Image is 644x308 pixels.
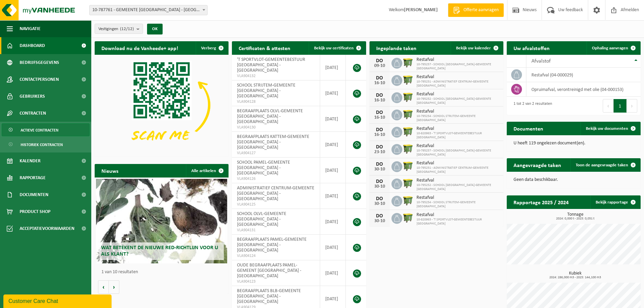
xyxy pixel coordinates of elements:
span: 10-795254 - SCHOOL STRIJTEM-GEMEENTE [GEOGRAPHIC_DATA] [416,200,500,209]
span: 2024: 0,000 t - 2025: 0,051 t [510,217,641,220]
span: 10-795254 - SCHOOL STRIJTEM-GEMEENTE [GEOGRAPHIC_DATA] [416,114,500,122]
span: SCHOOL OLVL-GEMEENTE [GEOGRAPHIC_DATA] - [GEOGRAPHIC_DATA] [237,211,286,227]
td: opruimafval, verontreinigd met olie (04-000153) [526,82,641,97]
span: BEGRAAFPLAATS KATTEM-GEMEENTE [GEOGRAPHIC_DATA] - [GEOGRAPHIC_DATA] [237,134,309,150]
div: 16-10 [373,98,386,103]
span: Restafval [416,178,500,183]
span: Wat betekent de nieuwe RED-richtlijn voor u als klant? [101,245,218,257]
div: 1 tot 2 van 2 resultaten [510,98,552,113]
a: Alle artikelen [186,164,228,177]
span: Restafval [416,57,500,63]
td: [DATE] [320,132,346,158]
a: Bekijk uw documenten [580,122,640,135]
span: VLA904125 [237,202,315,207]
span: 10-787761 - GEMEENTE ROOSDAAL - ROOSDAAL [89,5,208,15]
button: Next [627,99,637,113]
td: [DATE] [320,209,346,235]
div: 09-10 [373,64,386,68]
p: 1 van 10 resultaten [101,270,225,275]
button: Volgende [109,280,119,294]
span: Contracten [20,105,46,122]
span: 10-795257 - SCHOOL [GEOGRAPHIC_DATA]-GEMEENTE [GEOGRAPHIC_DATA] [416,63,500,71]
a: Toon de aangevraagde taken [570,158,640,172]
span: Acceptatievoorwaarden [20,220,74,237]
div: DO [373,58,386,64]
strong: [PERSON_NAME] [404,7,438,13]
span: 2024: 286,000 m3 - 2025: 144,100 m3 [510,276,641,279]
a: Actieve contracten [2,123,90,136]
img: WB-1100-HPE-GN-50 [402,177,414,189]
span: 'T SPORTVLOT-GEMEENTEBESTUUR [GEOGRAPHIC_DATA] - [GEOGRAPHIC_DATA] [237,57,305,73]
a: Ophaling aanvragen [587,41,640,55]
div: 30-10 [373,167,386,172]
span: Verberg [201,46,216,50]
span: VLA904130 [237,125,315,130]
span: Bekijk uw certificaten [314,46,354,50]
img: WB-1100-HPE-GN-50 [402,195,414,206]
div: DO [373,213,386,219]
div: DO [373,75,386,81]
div: 30-10 [373,184,386,189]
div: 16-10 [373,115,386,120]
td: [DATE] [320,183,346,209]
td: [DATE] [320,80,346,106]
span: Rapportage [20,169,46,186]
a: Wat betekent de nieuwe RED-richtlijn voor u als klant? [96,179,227,263]
span: VLA904131 [237,228,315,233]
span: VLA904123 [237,279,315,284]
span: 10-820963 - 'T SPORTVLOT-GEMEENTEBESTUUR [GEOGRAPHIC_DATA] [416,132,500,140]
a: Bekijk uw kalender [451,41,503,55]
span: Toon de aangevraagde taken [576,163,628,167]
td: [DATE] [320,55,346,80]
span: Bekijk uw kalender [456,46,491,50]
button: Previous [603,99,614,113]
div: DO [373,196,386,202]
span: Documenten [20,186,48,203]
h2: Uw afvalstoffen [507,41,556,54]
img: WB-1100-HPE-GN-50 [402,74,414,86]
span: Afvalstof [531,58,551,64]
td: [DATE] [320,158,346,183]
span: Restafval [416,74,500,80]
span: Restafval [416,143,500,149]
span: VLA904132 [237,73,315,79]
td: [DATE] [320,260,346,286]
td: [DATE] [320,106,346,132]
span: VLA904124 [237,253,315,259]
button: Vestigingen(12/12) [95,24,143,34]
button: 1 [614,99,627,113]
div: DO [373,144,386,150]
button: Vorige [98,280,109,294]
span: Offerte aanvragen [462,7,500,14]
span: BEGRAAFPLAATS BLB-GEMEENTE [GEOGRAPHIC_DATA] - [GEOGRAPHIC_DATA] [237,288,301,304]
count: (12/12) [120,27,134,31]
div: DO [373,93,386,98]
a: Offerte aanvragen [448,3,504,17]
span: 10-795252 - SCHOOL [GEOGRAPHIC_DATA]-GEMEENTE [GEOGRAPHIC_DATA] [416,97,500,105]
a: Bekijk uw certificaten [309,41,365,55]
span: Restafval [416,212,500,218]
span: Product Shop [20,203,50,220]
td: restafval (04-000029) [526,68,641,82]
div: 30-10 [373,219,386,223]
h3: Tonnage [510,212,641,220]
span: ADMINISTRATIEF CENTRUM-GEMEENTE [GEOGRAPHIC_DATA] - [GEOGRAPHIC_DATA] [237,186,314,202]
span: Vestigingen [98,24,134,34]
div: DO [373,162,386,167]
span: 10-787761 - GEMEENTE ROOSDAAL - ROOSDAAL [90,5,207,15]
span: Actieve contracten [21,124,58,137]
span: Restafval [416,126,500,132]
h2: Nieuws [95,164,125,177]
a: Bekijk rapportage [590,195,640,209]
span: BEGRAAFPLAATS PAMEL-GEMEENTE [GEOGRAPHIC_DATA] - [GEOGRAPHIC_DATA] [237,237,307,253]
span: Bedrijfsgegevens [20,54,59,71]
h2: Ingeplande taken [369,41,423,54]
button: OK [147,24,163,34]
span: Contactpersonen [20,71,59,88]
td: [DATE] [320,235,346,260]
div: 16-10 [373,81,386,86]
span: VLA904128 [237,99,315,104]
span: Restafval [416,92,500,97]
span: Gebruikers [20,88,45,105]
